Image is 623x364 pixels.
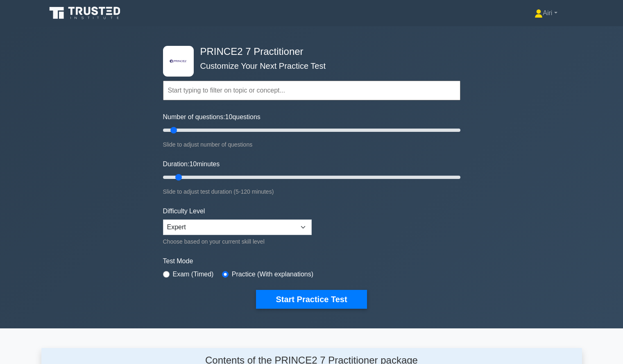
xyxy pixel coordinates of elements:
[256,290,367,309] button: Start Practice Test
[232,269,313,279] label: Practice (With explanations)
[163,256,460,266] label: Test Mode
[163,140,460,149] div: Slide to adjust number of questions
[225,113,233,120] span: 10
[163,112,261,122] label: Number of questions: questions
[163,237,312,246] div: Choose based on your current skill level
[189,161,197,167] span: 10
[197,46,420,58] h4: PRINCE2 7 Practitioner
[173,269,214,279] label: Exam (Timed)
[163,206,205,216] label: Difficulty Level
[163,81,460,100] input: Start typing to filter on topic or concept...
[163,187,460,197] div: Slide to adjust test duration (5-120 minutes)
[163,159,220,169] label: Duration: minutes
[515,5,577,21] a: Airi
